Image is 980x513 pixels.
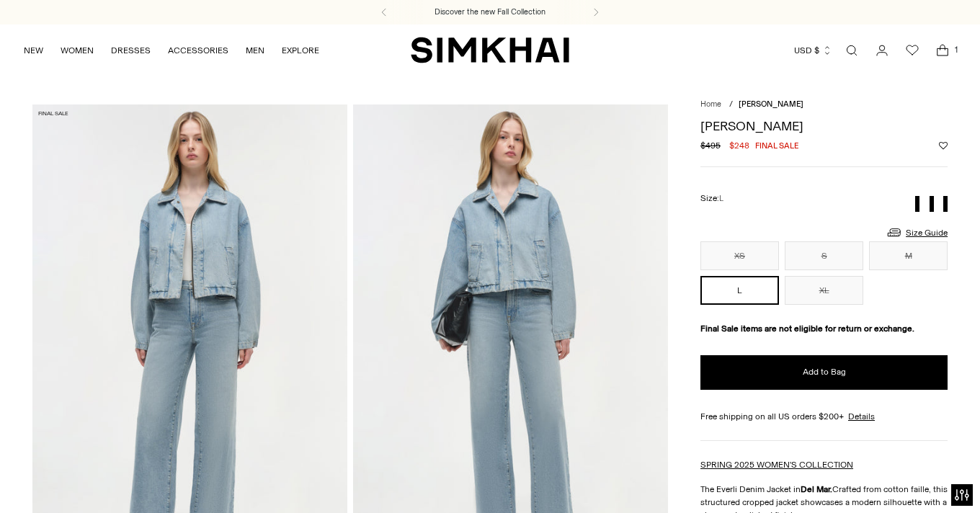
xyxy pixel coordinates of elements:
[886,223,948,241] a: Size Guide
[411,36,569,64] a: SIMKHAI
[739,99,803,109] span: [PERSON_NAME]
[785,241,863,270] button: S
[282,35,319,66] a: EXPLORE
[700,324,914,334] strong: Final Sale items are not eligible for return or exchange.
[700,99,948,111] nav: breadcrumbs
[729,99,733,111] div: /
[928,36,957,65] a: Open cart modal
[700,241,779,270] button: XS
[700,460,853,470] a: SPRING 2025 WOMEN'S COLLECTION
[719,194,723,203] span: L
[898,36,927,65] a: Wishlist
[700,139,721,152] s: $495
[700,99,721,109] a: Home
[950,43,963,56] span: 1
[700,410,948,423] div: Free shipping on all US orders $200+
[801,484,832,494] strong: Del Mar.
[729,139,749,152] span: $248
[700,355,948,390] button: Add to Bag
[435,6,545,18] a: Discover the new Fall Collection
[700,120,948,133] h1: [PERSON_NAME]
[168,35,228,66] a: ACCESSORIES
[803,366,846,378] span: Add to Bag
[111,35,151,66] a: DRESSES
[837,36,866,65] a: Open search modal
[246,35,264,66] a: MEN
[869,241,948,270] button: M
[868,36,896,65] a: Go to the account page
[700,192,723,205] label: Size:
[785,276,863,305] button: XL
[24,35,43,66] a: NEW
[61,35,94,66] a: WOMEN
[700,276,779,305] button: L
[939,141,948,150] button: Add to Wishlist
[794,35,832,66] button: USD $
[848,410,875,423] a: Details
